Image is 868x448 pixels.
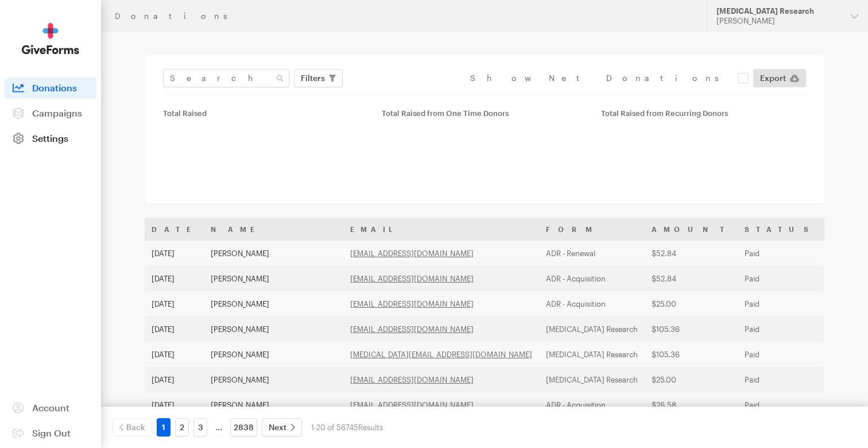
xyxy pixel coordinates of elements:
div: Total Raised from One Time Donors [382,109,587,118]
td: $26.58 [645,392,738,418]
th: Form [539,218,645,241]
td: Paid [738,367,822,392]
td: Paid [738,241,822,266]
div: [MEDICAL_DATA] Research [716,6,841,16]
a: [EMAIL_ADDRESS][DOMAIN_NAME] [350,274,474,283]
div: Total Raised from Recurring Donors [601,109,806,118]
th: Name [204,218,343,241]
button: Filters [294,69,343,87]
td: [DATE] [145,367,204,392]
th: Email [343,218,539,241]
a: Export [753,69,806,87]
td: [DATE] [145,266,204,291]
td: Paid [738,342,822,367]
a: Donations [5,78,96,98]
td: [PERSON_NAME] [204,367,343,392]
td: [PERSON_NAME] [204,316,343,342]
td: [MEDICAL_DATA] Research [539,316,645,342]
th: Amount [645,218,738,241]
td: Paid [738,266,822,291]
td: [DATE] [145,241,204,266]
td: [MEDICAL_DATA] Research [539,367,645,392]
th: Status [738,218,822,241]
td: $105.36 [645,316,738,342]
td: [PERSON_NAME] [204,392,343,418]
td: $25.00 [645,291,738,316]
td: $52.84 [645,241,738,266]
a: [EMAIL_ADDRESS][DOMAIN_NAME] [350,400,474,410]
a: [EMAIL_ADDRESS][DOMAIN_NAME] [350,325,474,334]
td: $25.00 [645,367,738,392]
td: [PERSON_NAME] [204,342,343,367]
td: [DATE] [145,342,204,367]
a: [EMAIL_ADDRESS][DOMAIN_NAME] [350,375,474,384]
div: [PERSON_NAME] [716,16,841,26]
td: [PERSON_NAME] [204,291,343,316]
span: Next [269,420,286,434]
td: ADR - Acquisition [539,392,645,418]
a: [MEDICAL_DATA][EMAIL_ADDRESS][DOMAIN_NAME] [350,350,532,359]
td: ADR - Acquisition [539,291,645,316]
td: ADR - Renewal [539,241,645,266]
span: Settings [32,133,68,144]
a: 2 [175,418,189,437]
a: Campaigns [5,103,96,123]
td: [DATE] [145,291,204,316]
a: 3 [193,418,207,437]
span: Filters [301,71,325,85]
input: Search Name & Email [163,69,289,87]
a: Sign Out [5,423,96,443]
td: Paid [738,316,822,342]
td: Paid [738,291,822,316]
a: Next [262,418,302,437]
td: ADR - Acquisition [539,266,645,291]
td: [DATE] [145,316,204,342]
th: Date [145,218,204,241]
span: Results [358,423,383,432]
td: [MEDICAL_DATA] Research [539,342,645,367]
td: [PERSON_NAME] [204,266,343,291]
span: Campaigns [32,107,82,118]
div: Total Raised [163,109,368,118]
span: Donations [32,82,77,93]
a: 2838 [230,418,257,437]
div: 1-20 of 56745 [311,418,383,437]
img: GiveForms [22,23,79,55]
td: $52.84 [645,266,738,291]
a: [EMAIL_ADDRESS][DOMAIN_NAME] [350,249,474,258]
a: Settings [5,128,96,149]
span: Export [760,71,786,85]
span: Sign Out [32,427,71,438]
a: Account [5,397,96,418]
td: $105.36 [645,342,738,367]
td: [PERSON_NAME] [204,241,343,266]
span: Account [32,402,69,413]
td: Paid [738,392,822,418]
a: [EMAIL_ADDRESS][DOMAIN_NAME] [350,299,474,308]
td: [DATE] [145,392,204,418]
